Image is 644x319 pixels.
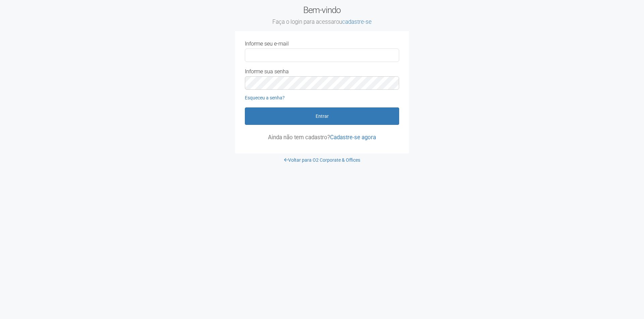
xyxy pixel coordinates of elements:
[284,157,360,163] a: Voltar para O2 Corporate & Offices
[330,134,376,141] a: Cadastre-se agora
[342,18,372,25] a: cadastre-se
[245,134,399,140] p: Ainda não tem cadastro?
[245,41,289,47] label: Informe seu e-mail
[336,18,372,25] span: ou
[245,95,285,100] a: Esqueceu a senha?
[245,107,399,125] button: Entrar
[245,69,289,75] label: Informe sua senha
[235,18,409,26] small: Faça o login para acessar
[235,5,409,26] h2: Bem-vindo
